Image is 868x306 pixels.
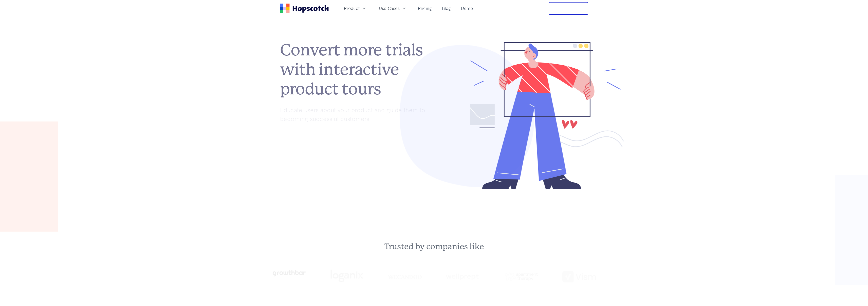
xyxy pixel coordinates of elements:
[344,5,360,11] span: Product
[388,274,422,279] img: wecandoo-logo
[280,105,434,123] p: Educate users about your product and guide them to becoming successful customers.
[379,5,400,11] span: Use Cases
[504,272,538,281] img: png-apartment-therapy-house-studio-apartment-home
[330,267,364,285] img: loganix-logo
[280,40,434,99] h1: Convert more trials with interactive product tours
[459,4,475,12] a: Demo
[341,4,370,12] button: Product
[272,270,306,276] img: growthbar-logo
[446,272,480,281] img: wellprept logo
[280,4,329,13] a: Home
[549,2,588,15] button: Free Trial
[248,242,621,252] h2: Trusted by companies like
[416,4,434,12] a: Pricing
[376,4,410,12] button: Use Cases
[440,4,453,12] a: Blog
[562,271,596,282] img: vism logo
